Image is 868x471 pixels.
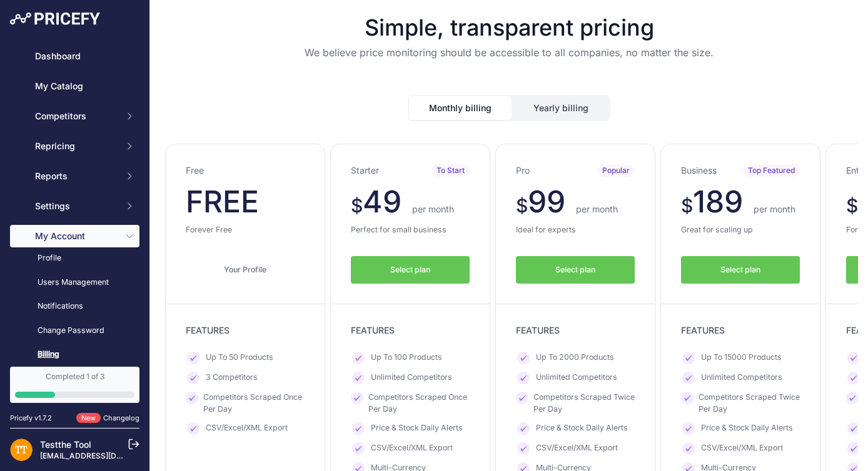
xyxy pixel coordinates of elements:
[35,200,117,212] span: Settings
[513,96,609,120] button: Yearly billing
[10,320,139,342] a: Change Password
[10,165,139,187] button: Reports
[701,372,782,384] span: Unlimited Competitors
[10,367,139,403] a: Completed 1 of 3
[597,164,635,177] span: Popular
[533,392,635,415] span: Competitors Scraped Twice Per Day
[701,352,782,364] span: Up To 15000 Products
[516,194,528,217] span: $
[35,110,117,122] span: Competitors
[681,194,693,217] span: $
[10,413,52,424] div: Pricefy v1.7.2
[701,442,783,455] span: CSV/Excel/XML Export
[516,224,635,236] p: Ideal for experts
[846,194,858,217] span: $
[10,75,139,97] a: My Catalog
[699,392,800,415] span: Competitors Scraped Twice Per Day
[10,344,139,365] a: Billing
[206,372,258,384] span: 3 Competitors
[516,164,530,177] h3: Pro
[206,352,273,364] span: Up To 50 Products
[186,256,305,284] a: Your Profile
[10,12,100,25] img: Pricefy Logo
[203,392,305,415] span: Competitors Scraped Once Per Day
[40,439,91,450] a: Testthe Tool
[536,442,618,455] span: CSV/Excel/XML Export
[431,164,470,177] span: To Start
[206,422,288,435] span: CSV/Excel/XML Export
[371,372,452,384] span: Unlimited Competitors
[186,183,259,220] span: FREE
[40,451,171,460] a: [EMAIL_ADDRESS][DOMAIN_NAME]
[351,164,379,177] h3: Starter
[390,264,430,276] span: Select plan
[10,272,139,294] a: Users Management
[10,135,139,157] button: Repricing
[15,372,134,382] div: Completed 1 of 3
[693,183,743,220] span: 189
[681,224,800,236] p: Great for scaling up
[10,45,139,67] a: Dashboard
[536,372,617,384] span: Unlimited Competitors
[186,324,305,337] p: FEATURES
[681,256,800,284] button: Select plan
[351,324,470,337] p: FEATURES
[160,15,858,40] h1: Simple, transparent pricing
[743,164,800,177] span: Top Featured
[10,45,139,463] nav: Sidebar
[536,352,614,364] span: Up To 2000 Products
[576,204,618,214] span: per month
[720,264,760,276] span: Select plan
[371,352,442,364] span: Up To 100 Products
[351,194,363,217] span: $
[351,224,470,236] p: Perfect for small business
[368,392,470,415] span: Competitors Scraped Once Per Day
[351,256,470,284] button: Select plan
[10,195,139,217] button: Settings
[10,225,139,247] button: My Account
[681,324,800,337] p: FEATURES
[536,422,628,435] span: Price & Stock Daily Alerts
[555,264,595,276] span: Select plan
[701,422,793,435] span: Price & Stock Daily Alerts
[528,183,565,220] span: 99
[10,247,139,269] a: Profile
[412,204,454,214] span: per month
[363,183,401,220] span: 49
[35,230,117,242] span: My Account
[76,413,101,424] span: New
[681,164,717,177] h3: Business
[35,140,117,152] span: Repricing
[516,256,635,284] button: Select plan
[409,96,512,120] button: Monthly billing
[516,324,635,337] p: FEATURES
[103,414,139,422] a: Changelog
[186,224,305,236] p: Forever Free
[371,422,463,435] span: Price & Stock Daily Alerts
[35,170,117,182] span: Reports
[754,204,795,214] span: per month
[10,105,139,127] button: Competitors
[160,45,858,60] p: We believe price monitoring should be accessible to all companies, no matter the size.
[186,164,204,177] h3: Free
[371,442,453,455] span: CSV/Excel/XML Export
[10,295,139,317] a: Notifications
